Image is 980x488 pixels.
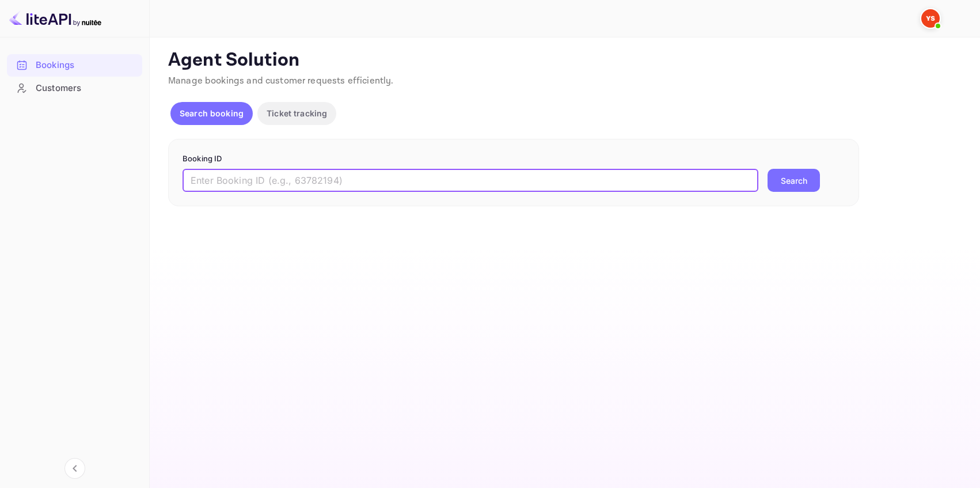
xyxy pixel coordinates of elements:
img: Yandex Support [921,9,940,28]
button: Collapse navigation [64,458,85,479]
p: Agent Solution [168,49,959,72]
p: Ticket tracking [267,107,327,119]
div: Customers [36,82,136,95]
div: Bookings [7,54,142,77]
img: LiteAPI logo [9,9,101,28]
div: Customers [7,77,142,100]
a: Customers [7,77,142,99]
button: Search [768,169,820,192]
div: Bookings [36,59,136,72]
p: Booking ID [183,153,845,165]
input: Enter Booking ID (e.g., 63782194) [183,169,758,192]
p: Search booking [180,107,244,119]
span: Manage bookings and customer requests efficiently. [168,75,394,87]
a: Bookings [7,54,142,75]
